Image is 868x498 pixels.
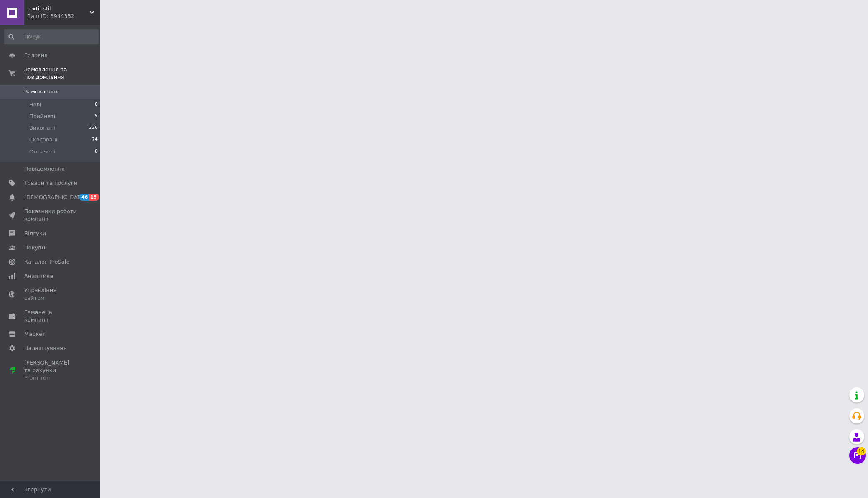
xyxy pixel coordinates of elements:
[92,136,98,143] span: 74
[24,88,59,96] span: Замовлення
[24,272,53,280] span: Аналітика
[24,244,47,252] span: Покупці
[24,359,77,382] span: [PERSON_NAME] та рахунки
[95,148,98,156] span: 0
[24,230,46,237] span: Відгуки
[29,113,55,120] span: Прийняті
[89,124,98,132] span: 226
[849,447,866,464] button: Чат з покупцем14
[95,101,98,108] span: 0
[24,208,77,223] span: Показники роботи компанії
[29,136,58,143] span: Скасовані
[24,374,77,382] div: Prom топ
[24,287,77,302] span: Управління сайтом
[24,330,46,338] span: Маркет
[24,52,48,59] span: Головна
[89,194,99,201] span: 15
[857,447,866,455] span: 14
[24,179,77,187] span: Товари та послуги
[24,309,77,324] span: Гаманець компанії
[95,113,98,120] span: 5
[27,5,90,13] span: textil-stil
[24,345,67,352] span: Налаштування
[29,101,41,108] span: Нові
[24,194,86,201] span: [DEMOGRAPHIC_DATA]
[29,148,56,156] span: Оплачені
[24,258,69,266] span: Каталог ProSale
[24,66,100,81] span: Замовлення та повідомлення
[4,29,99,44] input: Пошук
[24,165,65,173] span: Повідомлення
[29,124,55,132] span: Виконані
[79,194,89,201] span: 46
[27,13,100,20] div: Ваш ID: 3944332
